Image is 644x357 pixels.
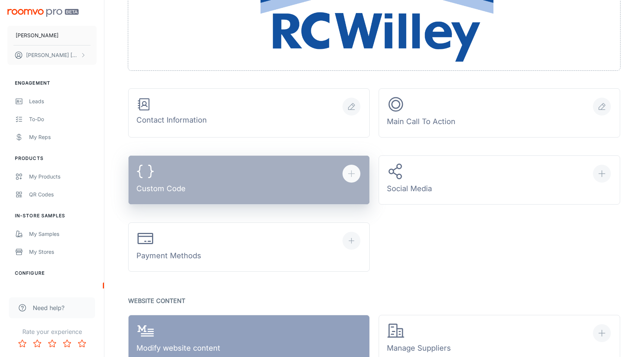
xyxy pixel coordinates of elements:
[29,287,97,296] div: Roomvo Sites
[26,51,79,59] p: [PERSON_NAME] [PERSON_NAME]
[128,155,370,205] button: Custom Code
[15,336,30,351] button: Rate 1 star
[7,45,97,65] button: [PERSON_NAME] [PERSON_NAME]
[29,133,97,141] div: My Reps
[30,336,45,351] button: Rate 2 star
[7,9,79,17] img: Roomvo PRO Beta
[128,222,370,272] button: Payment Methods
[33,303,64,312] span: Need help?
[29,173,97,181] div: My Products
[379,88,620,138] button: Main Call To Action
[128,88,370,138] button: Contact Information
[7,26,97,45] button: [PERSON_NAME]
[136,322,220,357] div: Modify website content
[29,97,97,105] div: Leads
[75,336,89,351] button: Rate 5 star
[29,115,97,123] div: To-do
[136,97,207,129] div: Contact Information
[387,95,455,130] div: Main Call To Action
[136,162,186,197] div: Custom Code
[379,155,620,205] button: Social Media
[387,322,451,357] div: Manage Suppliers
[128,296,620,306] p: Website Content
[29,190,97,199] div: QR Codes
[387,162,432,197] div: Social Media
[29,230,97,238] div: My Samples
[6,327,98,336] p: Rate your experience
[60,336,75,351] button: Rate 4 star
[16,31,59,40] p: [PERSON_NAME]
[45,336,60,351] button: Rate 3 star
[136,230,201,264] div: Payment Methods
[29,248,97,256] div: My Stores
